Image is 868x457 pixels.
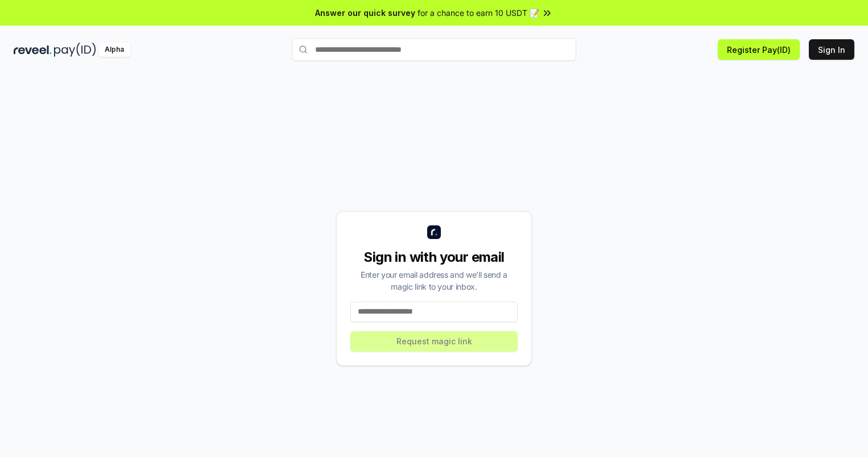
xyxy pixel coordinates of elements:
img: logo_small [427,225,441,239]
div: Alpha [98,43,130,57]
div: Sign in with your email [350,248,518,266]
div: Enter your email address and we’ll send a magic link to your inbox. [350,269,518,293]
span: for a chance to earn 10 USDT 📝 [418,7,539,19]
button: Sign In [809,39,854,60]
span: Answer our quick survey [315,7,415,19]
button: Register Pay(ID) [718,39,800,60]
img: reveel_dark [14,43,52,57]
img: pay_id [54,43,96,57]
